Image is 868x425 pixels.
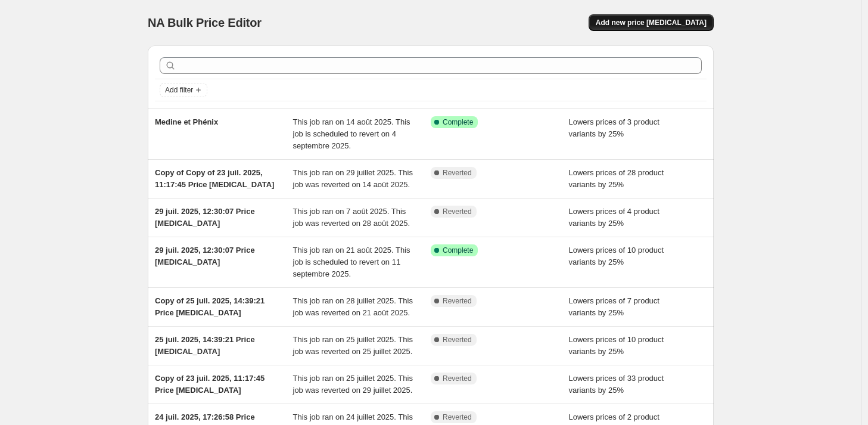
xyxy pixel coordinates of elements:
span: Reverted [443,374,472,383]
span: 25 juil. 2025, 14:39:21 Price [MEDICAL_DATA] [155,335,255,356]
span: This job ran on 25 juillet 2025. This job was reverted on 25 juillet 2025. [293,335,413,356]
span: Complete [443,117,473,127]
span: Copy of Copy of 23 juil. 2025, 11:17:45 Price [MEDICAL_DATA] [155,168,274,189]
span: Lowers prices of 3 product variants by 25% [569,117,659,138]
span: Reverted [443,296,472,306]
span: NA Bulk Price Editor [148,16,262,29]
span: 29 juil. 2025, 12:30:07 Price [MEDICAL_DATA] [155,246,255,266]
span: Lowers prices of 7 product variants by 25% [569,296,659,317]
span: Reverted [443,335,472,345]
span: Lowers prices of 10 product variants by 25% [569,246,664,266]
span: Copy of 23 juil. 2025, 11:17:45 Price [MEDICAL_DATA] [155,374,265,395]
span: Add filter [165,85,193,95]
span: This job ran on 21 août 2025. This job is scheduled to revert on 11 septembre 2025. [293,246,410,278]
span: Lowers prices of 28 product variants by 25% [569,168,664,189]
span: Reverted [443,412,472,422]
span: This job ran on 14 août 2025. This job is scheduled to revert on 4 septembre 2025. [293,117,410,150]
span: This job ran on 28 juillet 2025. This job was reverted on 21 août 2025. [293,296,413,317]
span: Lowers prices of 4 product variants by 25% [569,207,659,228]
span: 29 juil. 2025, 12:30:07 Price [MEDICAL_DATA] [155,207,255,228]
button: Add filter [160,83,207,97]
span: Lowers prices of 33 product variants by 25% [569,374,664,395]
span: Medine et Phénix [155,117,218,126]
button: Add new price [MEDICAL_DATA] [589,14,714,31]
span: Complete [443,246,473,255]
span: Reverted [443,168,472,178]
span: This job ran on 25 juillet 2025. This job was reverted on 29 juillet 2025. [293,374,413,395]
span: Add new price [MEDICAL_DATA] [596,18,707,27]
span: This job ran on 29 juillet 2025. This job was reverted on 14 août 2025. [293,168,413,189]
span: Reverted [443,207,472,216]
span: Copy of 25 juil. 2025, 14:39:21 Price [MEDICAL_DATA] [155,296,265,317]
span: Lowers prices of 10 product variants by 25% [569,335,664,356]
span: This job ran on 7 août 2025. This job was reverted on 28 août 2025. [293,207,410,228]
